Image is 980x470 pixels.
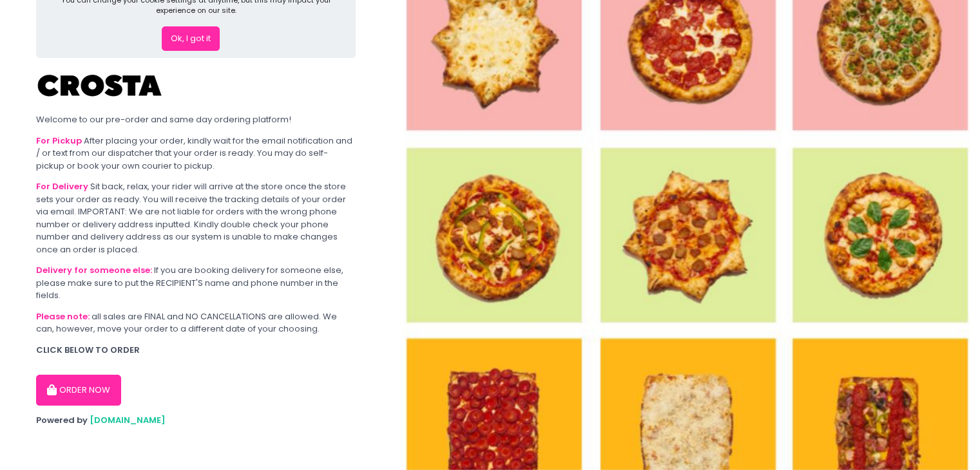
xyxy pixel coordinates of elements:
a: [DOMAIN_NAME] [90,414,166,426]
b: Delivery for someone else: [36,264,152,276]
div: Welcome to our pre-order and same day ordering platform! [36,113,356,126]
div: After placing your order, kindly wait for the email notification and / or text from our dispatche... [36,135,356,173]
div: Sit back, relax, your rider will arrive at the store once the store sets your order as ready. You... [36,180,356,256]
b: Please note: [36,310,90,323]
div: If you are booking delivery for someone else, please make sure to put the RECIPIENT'S name and ph... [36,264,356,302]
div: CLICK BELOW TO ORDER [36,344,356,357]
img: Crosta Pizzeria [36,66,165,105]
div: all sales are FINAL and NO CANCELLATIONS are allowed. We can, however, move your order to a diffe... [36,310,356,335]
button: Ok, I got it [162,26,220,51]
div: Powered by [36,414,356,427]
b: For Delivery [36,180,88,193]
b: For Pickup [36,135,82,147]
button: ORDER NOW [36,375,121,406]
